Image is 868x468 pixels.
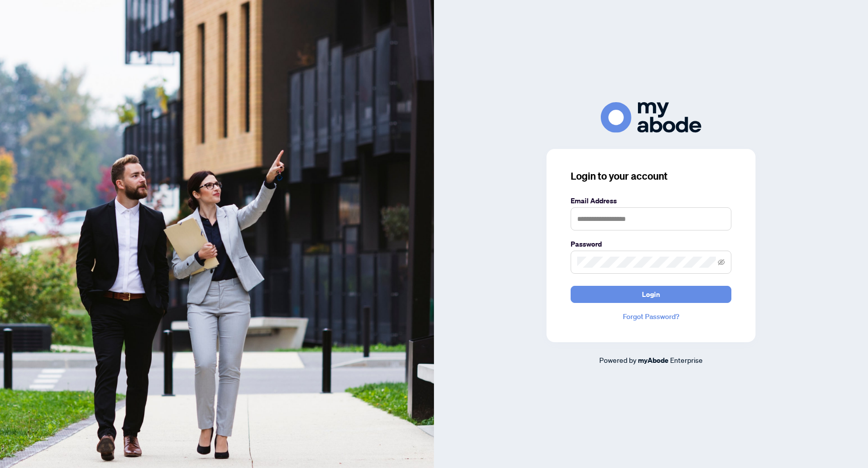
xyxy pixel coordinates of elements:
[571,311,731,322] a: Forgot Password?
[571,169,731,183] h3: Login to your account
[599,355,636,364] span: Powered by
[638,355,669,366] a: myAbode
[571,195,731,206] label: Email Address
[571,239,731,250] label: Password
[601,102,701,133] img: ma-logo
[718,259,725,266] span: eye-invisible
[670,355,703,364] span: Enterprise
[642,286,660,302] span: Login
[571,286,731,303] button: Login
